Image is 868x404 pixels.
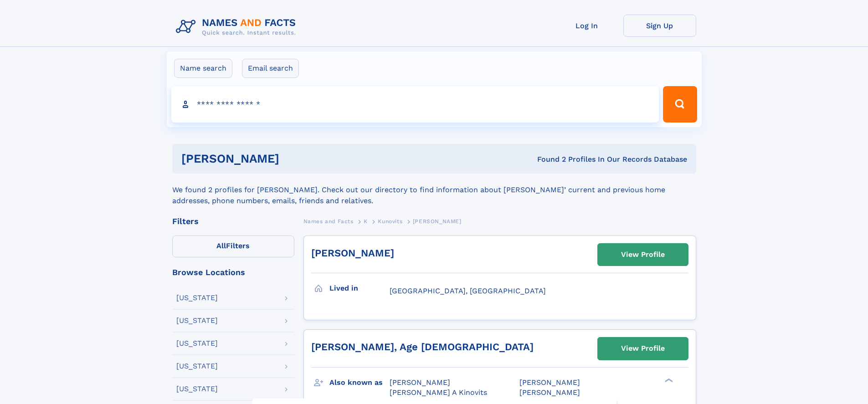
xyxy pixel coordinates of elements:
span: [PERSON_NAME] [519,378,580,387]
span: [GEOGRAPHIC_DATA], [GEOGRAPHIC_DATA] [390,286,546,295]
label: Name search [174,59,232,78]
a: Kunovits [378,215,402,227]
div: [US_STATE] [176,317,218,324]
a: Names and Facts [303,215,354,227]
div: [US_STATE] [176,340,218,347]
div: We found 2 profiles for [PERSON_NAME]. Check out our directory to find information about [PERSON_... [172,174,696,206]
span: All [216,241,226,250]
span: [PERSON_NAME] [413,218,462,225]
label: Filters [172,235,294,257]
a: Sign Up [623,15,696,37]
div: [US_STATE] [176,294,218,302]
a: [PERSON_NAME] [311,247,394,259]
h3: Lived in [329,281,390,296]
a: View Profile [598,338,688,359]
div: Filters [172,217,294,225]
div: Found 2 Profiles In Our Records Database [408,154,687,164]
div: ❯ [663,377,673,383]
a: View Profile [598,244,688,266]
a: [PERSON_NAME], Age [DEMOGRAPHIC_DATA] [311,341,534,353]
div: View Profile [621,244,665,265]
input: search input [171,86,659,123]
label: Email search [242,59,299,78]
a: Log In [550,15,623,37]
div: [US_STATE] [176,385,218,393]
img: Logo Names and Facts [172,15,303,39]
a: K [364,215,368,227]
div: [US_STATE] [176,363,218,370]
div: Browse Locations [172,268,294,276]
span: [PERSON_NAME] A Kinovits [390,388,487,397]
span: K [364,218,368,225]
div: View Profile [621,338,665,359]
span: [PERSON_NAME] [519,388,580,397]
span: Kunovits [378,218,402,225]
h1: [PERSON_NAME] [181,153,408,164]
button: Search Button [663,86,697,123]
h3: Also known as [329,375,390,390]
span: [PERSON_NAME] [390,378,450,387]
